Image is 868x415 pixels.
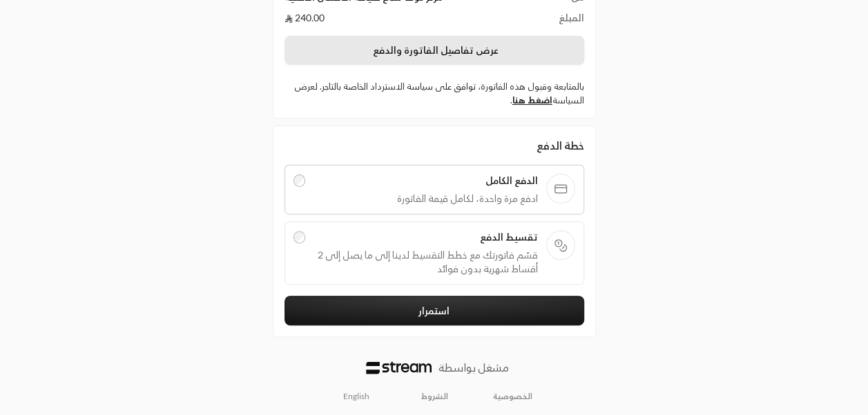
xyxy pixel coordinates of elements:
[284,36,584,65] button: عرض تفاصيل الفاتورة والدفع
[314,248,538,276] span: قسّم فاتورتك مع خطط التقسيط لدينا إلى ما يصل إلى 2 أقساط شهرية بدون فوائد
[293,231,306,243] input: تقسيط الدفعقسّم فاتورتك مع خطط التقسيط لدينا إلى ما يصل إلى 2 أقساط شهرية بدون فوائد
[314,230,538,244] span: تقسيط الدفع
[438,359,509,376] p: مشغل بواسطة
[284,296,584,325] button: استمرار
[421,391,448,402] a: الشروط
[284,137,584,154] div: خطة الدفع
[512,94,552,105] a: اضغط هنا
[314,174,538,188] span: الدفع الكامل
[542,11,584,25] td: المبلغ
[314,192,538,205] span: ادفع مرة واحدة، لكامل قيمة الفاتورة
[284,11,543,25] td: 240.00
[493,391,532,402] a: الخصوصية
[293,174,306,187] input: الدفع الكاملادفع مرة واحدة، لكامل قيمة الفاتورة
[284,80,584,107] label: بالمتابعة وقبول هذه الفاتورة، توافق على سياسة الاسترداد الخاصة بالتاجر. لعرض السياسة .
[366,361,432,374] img: Logo
[336,385,377,407] a: English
